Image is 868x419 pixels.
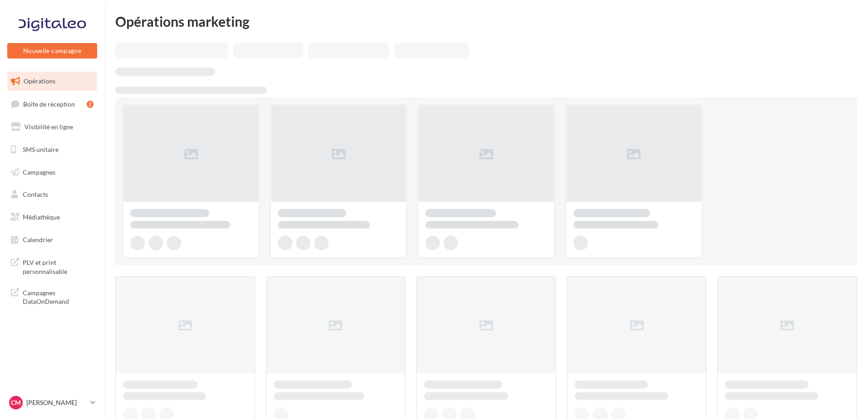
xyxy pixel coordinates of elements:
[23,256,94,276] span: PLV et print personnalisable
[25,123,73,131] span: Visibilité en ligne
[5,185,99,204] a: Contacts
[23,287,94,306] span: Campagnes DataOnDemand
[115,15,857,28] div: Opérations marketing
[5,208,99,227] a: Médiathèque
[23,100,75,107] span: Boîte de réception
[5,72,99,91] a: Opérations
[5,230,99,249] a: Calendrier
[23,190,48,198] span: Contacts
[23,146,59,153] span: SMS unitaire
[5,163,99,182] a: Campagnes
[5,117,99,136] a: Visibilité en ligne
[23,236,53,244] span: Calendrier
[87,101,94,108] div: 2
[5,94,99,114] a: Boîte de réception2
[23,168,55,175] span: Campagnes
[24,77,55,85] span: Opérations
[23,213,60,221] span: Médiathèque
[5,283,99,310] a: Campagnes DataOnDemand
[5,253,99,279] a: PLV et print personnalisable
[26,398,87,407] p: [PERSON_NAME]
[7,394,97,411] a: CM [PERSON_NAME]
[5,140,99,159] a: SMS unitaire
[11,398,21,407] span: CM
[7,43,97,58] button: Nouvelle campagne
